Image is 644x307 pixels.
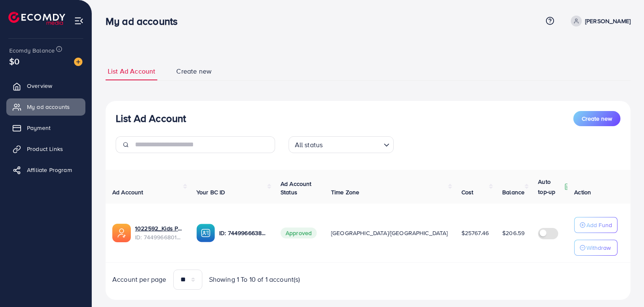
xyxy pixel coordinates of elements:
[293,139,325,151] span: All status
[331,229,448,237] span: [GEOGRAPHIC_DATA]/[GEOGRAPHIC_DATA]
[538,177,562,197] p: Auto top-up
[27,124,50,132] span: Payment
[6,140,85,157] a: Product Links
[6,77,85,94] a: Overview
[106,15,184,27] h3: My ad accounts
[502,188,525,196] span: Balance
[574,217,617,233] button: Add Fund
[502,229,525,237] span: $206.59
[586,243,611,253] p: Withdraw
[9,46,55,55] span: Ecomdy Balance
[209,275,300,284] span: Showing 1 To 10 of 1 account(s)
[196,188,225,196] span: Your BC ID
[9,55,19,67] span: $0
[586,220,612,230] p: Add Fund
[27,82,52,90] span: Overview
[8,12,65,25] img: logo
[585,16,631,26] p: [PERSON_NAME]
[74,16,84,26] img: menu
[6,98,85,115] a: My ad accounts
[574,188,591,196] span: Action
[325,137,380,151] input: Search for option
[116,112,186,124] h3: List Ad Account
[27,166,72,174] span: Affiliate Program
[461,229,489,237] span: $25767.46
[6,161,85,178] a: Affiliate Program
[196,224,215,242] img: ic-ba-acc.ded83a64.svg
[112,224,131,242] img: ic-ads-acc.e4c84228.svg
[135,233,183,241] span: ID: 7449966801595088913
[108,66,155,76] span: List Ad Account
[461,188,474,196] span: Cost
[289,136,394,153] div: Search for option
[331,188,359,196] span: Time Zone
[74,58,82,66] img: image
[112,275,167,284] span: Account per page
[219,228,267,238] p: ID: 7449966638168178689
[573,111,620,126] button: Create new
[281,180,312,196] span: Ad Account Status
[27,103,70,111] span: My ad accounts
[567,16,631,26] a: [PERSON_NAME]
[281,228,317,238] span: Approved
[135,224,183,233] a: 1022592_Kids Plaza_1734580571647
[574,240,617,256] button: Withdraw
[27,145,63,153] span: Product Links
[112,188,143,196] span: Ad Account
[176,66,212,76] span: Create new
[135,224,183,241] div: <span class='underline'>1022592_Kids Plaza_1734580571647</span></br>7449966801595088913
[6,119,85,136] a: Payment
[582,114,612,123] span: Create new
